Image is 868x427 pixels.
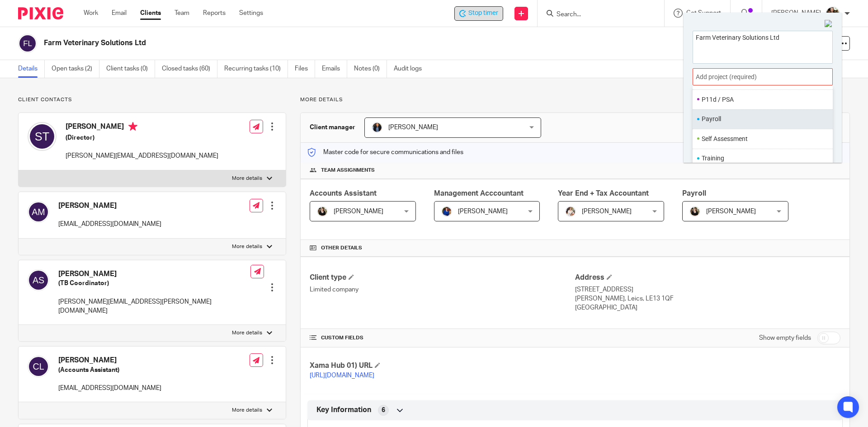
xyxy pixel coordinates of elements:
a: Clients [140,9,161,18]
h4: [PERSON_NAME] [58,269,250,279]
h4: [PERSON_NAME] [66,122,218,133]
p: Limited company [310,285,575,294]
p: [STREET_ADDRESS] [575,285,840,294]
span: Team assignments [321,167,375,174]
span: Accounts Assistant [310,190,377,197]
textarea: Farm Veterinary Solutions Ltd [693,31,832,61]
li: Favorite [820,93,830,105]
a: Team [175,9,189,18]
p: More details [232,175,262,182]
a: Details [18,60,45,78]
p: [PERSON_NAME][EMAIL_ADDRESS][DOMAIN_NAME] [66,151,218,160]
span: Payroll [682,190,706,197]
span: [PERSON_NAME] [334,208,383,215]
img: Helen%20Campbell.jpeg [689,206,700,217]
img: Helen%20Campbell.jpeg [317,206,328,217]
a: [URL][DOMAIN_NAME] [310,372,374,379]
h4: CUSTOM FIELDS [310,334,575,342]
span: Stop timer [468,9,498,18]
li: Favorite [820,113,830,125]
li: Favorite [820,152,830,164]
a: Email [112,9,127,18]
img: svg%3E [18,34,37,53]
p: More details [232,407,262,414]
a: Reports [203,9,226,18]
ul: Self Assessment [693,129,833,148]
input: Search [556,11,637,19]
img: svg%3E [28,122,57,151]
i: Primary [128,122,137,131]
h4: [PERSON_NAME] [58,356,161,365]
span: Management Acccountant [434,190,524,197]
span: [PERSON_NAME] [388,124,438,131]
img: svg%3E [28,201,49,223]
a: Emails [322,60,347,78]
img: Close [825,20,833,28]
a: Work [84,9,98,18]
img: martin-hickman.jpg [372,122,382,133]
ul: Payroll [693,109,833,129]
div: Farm Veterinary Solutions Ltd [454,6,503,21]
p: Client contacts [18,96,286,103]
h2: Farm Veterinary Solutions Ltd [44,38,590,48]
p: More details [300,96,850,103]
span: [PERSON_NAME] [706,208,756,215]
span: [PERSON_NAME] [458,208,508,215]
img: svg%3E [28,269,49,291]
span: Year End + Tax Accountant [558,190,649,197]
li: Self Assessment [702,134,820,144]
p: More details [232,243,262,250]
a: Recurring tasks (10) [224,60,288,78]
li: Payroll [702,114,820,124]
p: More details [232,329,262,337]
li: Favorite [820,132,830,145]
p: [EMAIL_ADDRESS][DOMAIN_NAME] [58,384,161,393]
h5: (Accounts Assistant) [58,366,161,375]
span: 6 [382,406,385,415]
ul: P11d / PSA [693,89,833,109]
a: Audit logs [394,60,429,78]
ul: Training [693,149,833,168]
h5: (Director) [66,133,218,142]
a: Files [295,60,315,78]
img: Nicole.jpeg [441,206,452,217]
a: Settings [239,9,263,18]
span: [PERSON_NAME] [582,208,632,215]
p: [PERSON_NAME], Leics, LE13 1QF [575,294,840,303]
img: Pixie [18,7,63,19]
li: Training [702,154,820,163]
a: Open tasks (2) [52,60,99,78]
span: Other details [321,244,362,252]
label: Show empty fields [759,333,811,343]
h4: Address [575,273,840,282]
h3: Client manager [310,123,355,132]
span: Key Information [316,405,371,415]
h4: [PERSON_NAME] [58,201,161,211]
img: svg%3E [28,356,49,377]
h5: (TB Coordinator) [58,279,250,288]
a: Closed tasks (60) [162,60,217,78]
p: [PERSON_NAME] [771,9,821,18]
img: Kayleigh%20Henson.jpeg [565,206,576,217]
a: Notes (0) [354,60,387,78]
p: [GEOGRAPHIC_DATA] [575,303,840,312]
a: Client tasks (0) [106,60,155,78]
h4: Client type [310,273,575,282]
p: [PERSON_NAME][EMAIL_ADDRESS][PERSON_NAME][DOMAIN_NAME] [58,297,250,316]
img: MaxAcc_Sep21_ElliDeanPhoto_030.jpg [826,6,840,21]
span: Get Support [686,10,721,16]
p: Master code for secure communications and files [307,148,463,157]
li: P11d / PSA [702,95,820,104]
p: [EMAIL_ADDRESS][DOMAIN_NAME] [58,220,161,229]
h4: Xama Hub 01) URL [310,361,575,371]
